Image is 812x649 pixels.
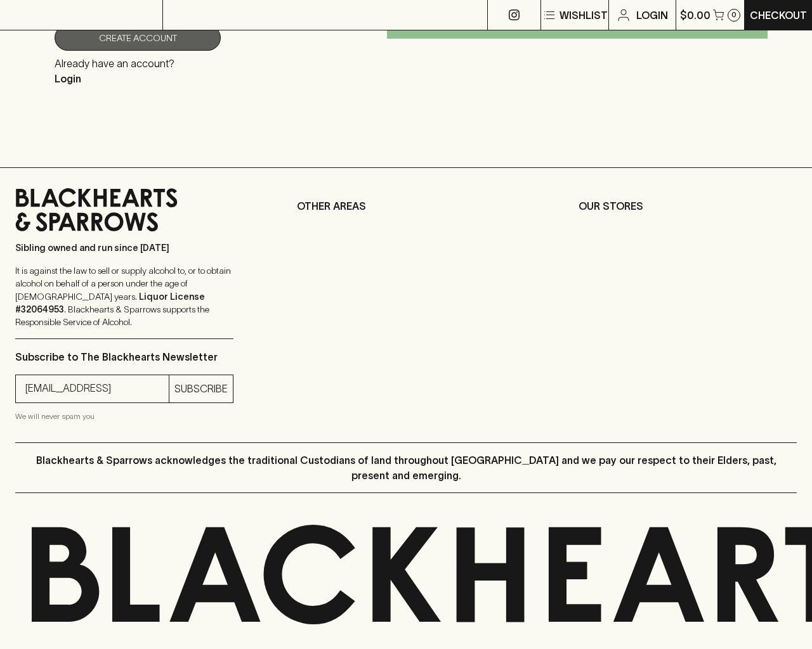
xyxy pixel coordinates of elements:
[169,375,233,402] button: SUBSCRIBE
[15,349,233,364] p: Subscribe to The Blackhearts Newsletter
[55,56,174,71] p: Already have an account?
[579,198,797,214] p: OUR STORES
[55,71,174,86] p: Login
[560,8,608,23] p: Wishlist
[15,264,233,328] p: It is against the law to sell or supply alcohol to, or to obtain alcohol on behalf of a person un...
[163,8,174,23] p: ⠀
[15,241,233,254] p: Sibling owned and run since [DATE]
[15,292,205,314] strong: Liquor License #32064953
[15,410,233,423] p: We will never spam you
[636,8,668,23] p: Login
[750,8,807,23] p: Checkout
[297,198,515,214] p: OTHER AREAS
[174,381,228,396] p: SUBSCRIBE
[25,453,787,483] p: Blackhearts & Sparrows acknowledges the traditional Custodians of land throughout [GEOGRAPHIC_DAT...
[680,8,710,23] p: $0.00
[55,25,221,51] button: Create Account
[25,378,169,399] input: e.g. jane@blackheartsandsparrows.com.au
[731,11,737,18] p: 0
